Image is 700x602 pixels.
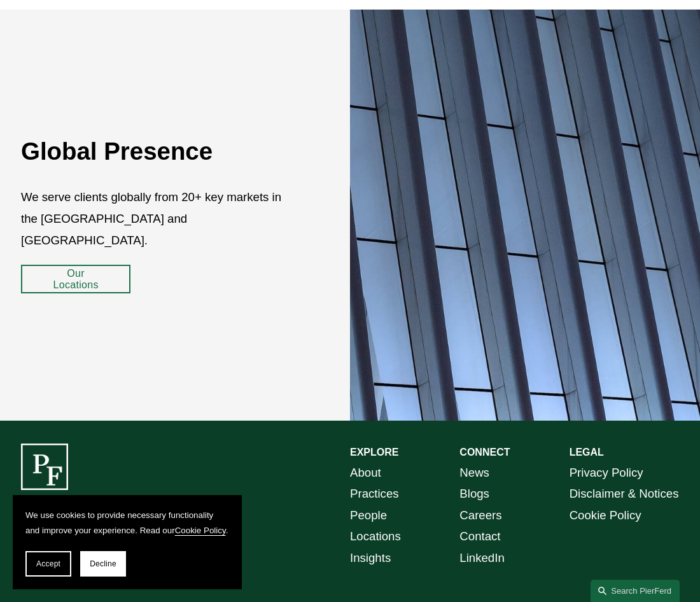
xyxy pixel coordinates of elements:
[350,462,381,484] a: About
[570,462,643,484] a: Privacy Policy
[350,526,401,547] a: Locations
[25,508,229,538] p: We use cookies to provide necessary functionality and improve your experience. Read our .
[21,186,295,251] p: We serve clients globally from 20+ key markets in the [GEOGRAPHIC_DATA] and [GEOGRAPHIC_DATA].
[21,265,130,293] a: Our Locations
[21,137,295,167] h2: Global Presence
[350,483,399,505] a: Practices
[459,547,504,569] a: LinkedIn
[459,447,510,458] strong: CONNECT
[80,551,126,577] button: Decline
[350,447,398,458] strong: EXPLORE
[25,551,71,577] button: Accept
[459,483,489,505] a: Blogs
[570,505,641,526] a: Cookie Policy
[175,526,226,535] a: Cookie Policy
[36,559,60,568] span: Accept
[13,495,242,589] section: Cookie banner
[570,447,604,458] strong: LEGAL
[570,483,679,505] a: Disclaimer & Notices
[350,547,391,569] a: Insights
[459,462,489,484] a: News
[350,505,387,526] a: People
[459,526,500,547] a: Contact
[591,580,680,602] a: Search this site
[90,559,116,568] span: Decline
[459,505,501,526] a: Careers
